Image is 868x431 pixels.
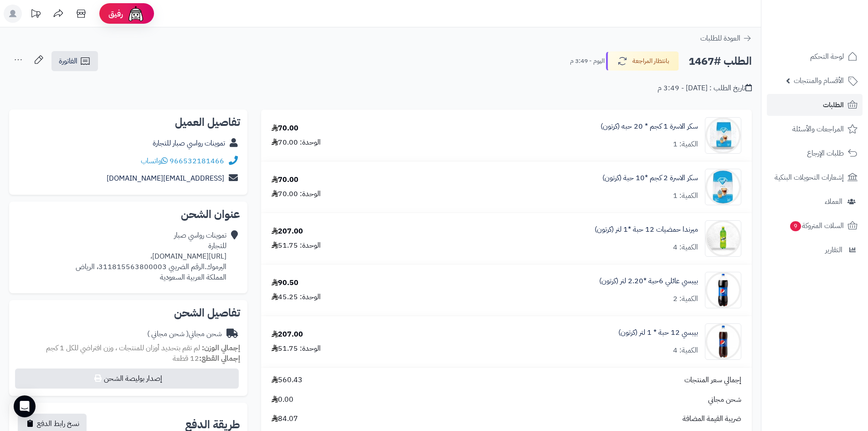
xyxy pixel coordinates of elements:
a: 966532181466 [169,156,224,166]
div: 70.00 [272,175,298,185]
h2: طريقة الدفع [185,419,240,430]
a: المراجعات والأسئلة [767,118,863,140]
a: تحديثات المنصة [24,5,47,25]
a: العملاء [767,191,863,213]
div: الكمية: 1 [673,139,698,150]
div: الوحدة: 51.75 [272,343,321,354]
div: الوحدة: 51.75 [272,240,321,251]
strong: إجمالي الوزن: [202,343,240,353]
div: الكمية: 4 [673,345,698,356]
a: بيبسي عائلي 6حبة *2.20 لتر (كرتون) [599,276,698,286]
span: 84.07 [272,414,298,424]
div: الوحدة: 45.25 [272,292,321,302]
a: السلات المتروكة9 [767,215,863,237]
span: ضريبة القيمة المضافة [683,414,741,424]
small: 12 قطعة [173,353,240,364]
div: الكمية: 1 [673,191,698,201]
div: الوحدة: 70.00 [272,189,321,199]
span: السلات المتروكة [789,219,844,232]
div: Open Intercom Messenger [14,395,36,417]
a: العودة للطلبات [700,33,752,44]
div: الكمية: 4 [673,242,698,253]
span: نسخ رابط الدفع [37,418,79,429]
img: 1747422643-H9NtV8ZjzdFc2NGcwko8EIkc2J63vLRu-90x90.jpg [705,117,741,154]
button: إصدار بوليصة الشحن [15,369,239,389]
span: إجمالي سعر المنتجات [684,375,741,385]
a: [EMAIL_ADDRESS][DOMAIN_NAME] [107,173,224,184]
a: لوحة التحكم [767,46,863,68]
img: ai-face.png [127,5,145,23]
h2: عنوان الشحن [16,209,240,220]
span: 560.43 [272,375,303,385]
small: اليوم - 3:49 م [570,57,605,66]
div: الوحدة: 70.00 [272,137,321,148]
span: ( شحن مجاني ) [147,328,189,339]
span: الفاتورة [59,56,77,67]
span: شحن مجاني [708,395,741,405]
a: سكر الاسرة 1 كجم * 20 حبه (كرتون) [601,121,698,132]
span: الأقسام والمنتجات [794,74,844,87]
a: الفاتورة [51,51,98,71]
div: تموينات رواسي صبار للتجارة [URL][DOMAIN_NAME]، اليرموك.الرقم الضريبي 311815563800003، الرياض المم... [76,230,226,282]
div: 207.00 [272,226,303,237]
span: إشعارات التحويلات البنكية [775,171,844,184]
a: الطلبات [767,94,863,116]
a: تموينات رواسي صبار للتجارة [153,138,225,149]
span: المراجعات والأسئلة [792,123,844,135]
span: 9 [790,221,801,231]
h2: تفاصيل الشحن [16,307,240,318]
img: 1747594021-514wrKpr-GL._AC_SL1500-90x90.jpg [705,272,741,308]
span: رفيق [108,8,123,19]
img: 1747566256-XP8G23evkchGmxKUr8YaGb2gsq2hZno4-90x90.jpg [705,220,741,257]
h2: الطلب #1467 [688,52,752,71]
button: بانتظار المراجعة [606,52,679,71]
span: العودة للطلبات [700,33,740,44]
div: 70.00 [272,123,298,134]
div: شحن مجاني [147,329,222,339]
a: ميرندا حمضيات 12 حبة *1 لتر (كرتون) [595,224,698,235]
h2: تفاصيل العميل [16,117,240,128]
a: بيبسي 12 حبة * 1 لتر (كرتون) [618,327,698,338]
span: العملاء [825,195,842,208]
img: 1747422865-61UT6OXd80L._AC_SL1270-90x90.jpg [705,169,741,205]
a: التقارير [767,239,863,261]
span: طلبات الإرجاع [807,147,844,160]
strong: إجمالي القطع: [199,353,240,364]
span: الطلبات [823,99,844,111]
a: طلبات الإرجاع [767,142,863,164]
a: إشعارات التحويلات البنكية [767,166,863,188]
a: واتساب [141,156,168,166]
span: التقارير [825,244,842,256]
div: تاريخ الطلب : [DATE] - 3:49 م [657,83,752,93]
div: الكمية: 2 [673,294,698,304]
span: 0.00 [272,395,293,405]
span: لم تقم بتحديد أوزان للمنتجات ، وزن افتراضي للكل 1 كجم [46,343,200,353]
div: 207.00 [272,329,303,340]
img: 1747594532-18409223-8150-4f06-d44a-9c8685d0-90x90.jpg [705,323,741,360]
span: لوحة التحكم [810,50,844,63]
div: 90.50 [272,278,298,288]
a: سكر الاسرة 2 كجم *10 حبة (كرتون) [602,173,698,183]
